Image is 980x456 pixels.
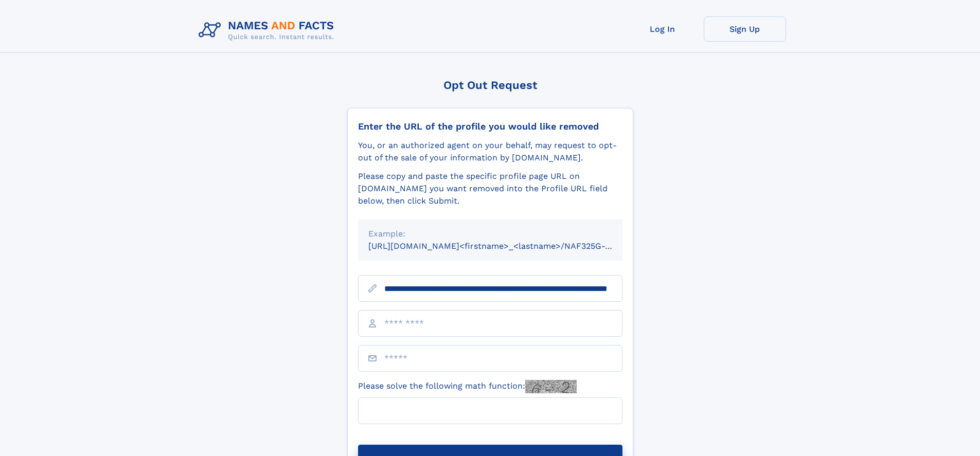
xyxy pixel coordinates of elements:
div: Opt Out Request [347,79,633,92]
img: Logo Names and Facts [194,16,343,44]
div: Please copy and paste the specific profile page URL on [DOMAIN_NAME] you want removed into the Pr... [358,170,622,207]
label: Please solve the following math function: [358,380,577,393]
div: Enter the URL of the profile you would like removed [358,121,622,132]
div: Example: [368,228,612,240]
div: You, or an authorized agent on your behalf, may request to opt-out of the sale of your informatio... [358,139,622,164]
a: Log In [621,16,704,42]
small: [URL][DOMAIN_NAME]<firstname>_<lastname>/NAF325G-xxxxxxxx [368,241,642,251]
a: Sign Up [704,16,786,42]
